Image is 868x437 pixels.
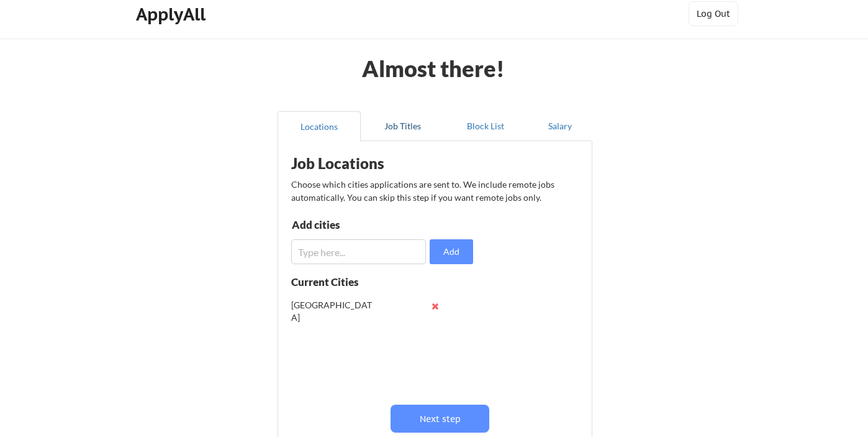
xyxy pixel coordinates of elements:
div: Current Cities [291,277,386,287]
input: Type here... [291,239,426,264]
button: Next step [391,405,489,433]
button: Locations [278,111,361,141]
button: Job Titles [361,111,444,141]
div: Add cities [292,219,420,230]
div: Job Locations [291,156,448,171]
button: Log Out [689,1,738,26]
div: Almost there! [347,57,520,80]
div: ApplyAll [136,4,209,25]
div: [GEOGRAPHIC_DATA] [291,299,373,323]
button: Salary [527,111,592,141]
div: Choose which cities applications are sent to. We include remote jobs automatically. You can skip ... [291,178,577,204]
button: Add [430,239,473,264]
button: Block List [444,111,527,141]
